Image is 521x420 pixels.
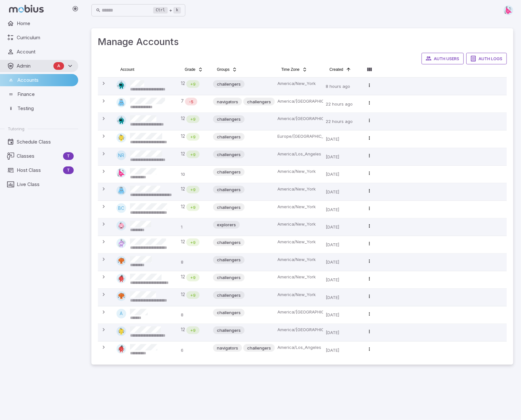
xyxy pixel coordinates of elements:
[277,186,321,192] p: America/New_York
[277,291,321,298] p: America/New_York
[181,64,207,75] button: Grade
[277,64,311,75] button: Time Zone
[213,81,245,87] span: challengers
[277,309,321,315] p: America/[GEOGRAPHIC_DATA]
[504,5,513,15] img: right-triangle.svg
[326,291,359,303] p: [DATE]
[326,186,359,198] p: [DATE]
[116,186,126,195] img: trapezoid.svg
[181,221,208,233] p: 1
[186,326,200,334] div: Math is above age level
[116,274,126,283] img: circle.svg
[326,133,359,145] p: [DATE]
[364,64,375,75] button: Column visibility
[181,291,185,299] span: 12
[213,151,245,158] span: challengers
[277,238,321,245] p: America/New_York
[181,344,208,356] p: 6
[277,274,321,280] p: America/New_York
[326,274,359,286] p: [DATE]
[17,153,60,160] span: Classes
[326,64,355,75] button: Created
[326,151,359,163] p: [DATE]
[326,326,359,339] p: [DATE]
[422,53,464,64] button: Auth Users
[277,98,321,104] p: America/[GEOGRAPHIC_DATA]
[116,309,126,319] div: A
[116,256,126,266] img: oval.svg
[213,116,245,122] span: challengers
[181,168,208,180] p: 10
[186,204,200,210] span: +9
[181,274,185,281] span: 12
[213,292,245,298] span: challengers
[17,181,74,188] span: Live Class
[186,133,200,141] div: Math is above age level
[213,221,240,228] span: explorers
[185,67,195,72] span: Grade
[186,274,200,281] div: Math is above age level
[213,327,245,333] span: challengers
[17,138,74,145] span: Schedule Class
[181,326,185,334] span: 12
[116,221,126,230] img: hexagon.svg
[185,98,197,106] div: Math is below age level
[186,116,200,122] span: +9
[181,151,185,158] span: 12
[116,291,126,301] img: oval.svg
[116,344,126,354] img: circle.svg
[186,291,200,299] div: Math is above age level
[277,326,321,333] p: America/[GEOGRAPHIC_DATA]
[277,80,321,87] p: America/New_York
[326,168,359,180] p: [DATE]
[186,186,200,193] span: +9
[277,344,321,350] p: America/Los_Angeles
[17,105,74,112] span: Testing
[213,186,245,193] span: challengers
[277,151,321,157] p: America/Los_Angeles
[186,327,200,333] span: +9
[213,345,242,351] span: navigators
[63,153,74,159] span: T
[120,67,134,72] span: Account
[17,48,74,55] span: Account
[98,35,507,49] h3: Manage Accounts
[277,133,321,139] p: Europe/[GEOGRAPHIC_DATA]
[326,98,359,110] p: 22 hours ago
[213,274,245,281] span: challengers
[281,67,300,72] span: Time Zone
[8,126,24,132] span: Tutoring
[213,257,245,263] span: challengers
[213,134,245,140] span: challengers
[181,186,185,193] span: 12
[186,151,200,158] span: +9
[186,186,200,193] div: Math is above age level
[213,204,245,210] span: challengers
[181,133,185,141] span: 12
[116,115,126,125] img: octagon.svg
[153,6,181,14] div: +
[116,133,126,143] img: square.svg
[326,221,359,233] p: [DATE]
[277,221,321,227] p: America/New_York
[17,77,74,84] span: Accounts
[181,80,185,88] span: 12
[53,63,64,69] span: A
[17,20,74,27] span: Home
[181,256,208,268] p: 8
[186,134,200,140] span: +9
[17,62,51,70] span: Admin
[153,7,168,14] kbd: Ctrl
[326,344,359,356] p: [DATE]
[213,239,245,246] span: challengers
[186,203,200,211] div: Math is above age level
[243,345,275,351] span: challengers
[243,98,275,105] span: challengers
[326,256,359,268] p: [DATE]
[186,238,200,246] div: Math is above age level
[277,115,321,122] p: America/[GEOGRAPHIC_DATA]
[213,310,245,316] span: challengers
[17,167,60,174] span: Host Class
[213,169,245,175] span: challengers
[181,115,185,123] span: 12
